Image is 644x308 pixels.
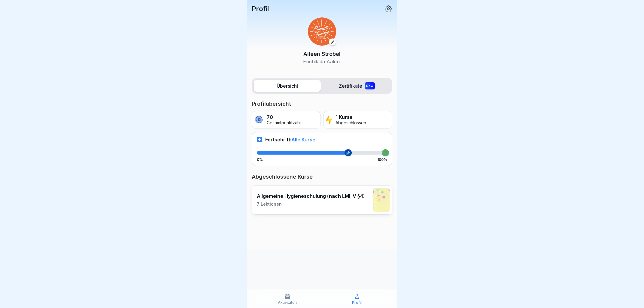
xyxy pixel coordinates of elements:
[291,137,315,143] span: Alle Kurse
[257,158,263,162] p: 0%
[377,158,387,162] p: 100%
[323,80,390,92] label: Zertifikate
[352,300,362,305] p: Profil
[252,173,392,180] p: Abgeschlossene Kurse
[267,114,301,120] p: 70
[252,5,269,13] p: Profil
[278,300,297,305] p: Aktivitäten
[254,115,264,125] img: coin.svg
[336,120,366,125] p: Abgeschlossen
[257,193,365,199] p: Allgemeine Hygieneschulung (nach LMHV §4)
[252,100,392,107] p: Profilübersicht
[373,188,390,212] img: keporxd7e2fe1yz451s804y5.png
[365,82,375,89] div: New
[257,201,365,207] p: 7 Lektionen
[336,114,366,120] p: 1 Kurse
[254,80,321,92] label: Übersicht
[267,120,301,125] p: Gesamtpunktzahl
[308,17,336,46] img: hyd4fwiyd0kscnnk0oqga2v1.png
[303,58,341,65] p: Enchilada Aalen
[265,137,315,143] p: Fortschritt:
[303,50,341,58] p: Aileen Strobel
[252,185,392,215] a: Allgemeine Hygieneschulung (nach LMHV §4)7 Lektionen
[326,115,333,125] img: lightning.svg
